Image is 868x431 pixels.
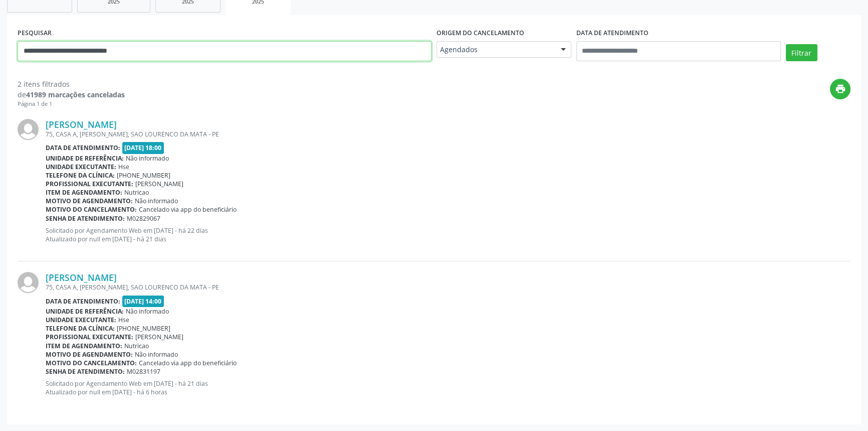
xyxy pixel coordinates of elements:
b: Motivo de agendamento: [46,350,133,359]
img: img [18,272,39,293]
p: Solicitado por Agendamento Web em [DATE] - há 22 dias Atualizado por null em [DATE] - há 21 dias [46,226,850,243]
i: print [835,83,846,94]
b: Telefone da clínica: [46,324,115,333]
span: [PHONE_NUMBER] [117,324,170,333]
span: M02829067 [127,214,160,223]
span: [DATE] 18:00 [122,142,164,154]
b: Unidade executante: [46,163,116,171]
span: M02831197 [127,367,160,376]
b: Motivo de agendamento: [46,197,133,205]
b: Telefone da clínica: [46,171,115,180]
p: Solicitado por Agendamento Web em [DATE] - há 21 dias Atualizado por null em [DATE] - há 6 horas [46,379,850,396]
b: Data de atendimento: [46,297,120,306]
b: Senha de atendimento: [46,367,125,376]
span: Hse [118,316,129,324]
span: Cancelado via app do beneficiário [139,359,237,367]
span: Não informado [135,350,178,359]
b: Unidade de referência: [46,154,124,163]
button: Filtrar [786,44,817,61]
b: Unidade de referência: [46,307,124,316]
span: Não informado [126,154,169,163]
b: Unidade executante: [46,316,116,324]
label: DATA DE ATENDIMENTO [576,26,648,41]
span: Hse [118,163,129,171]
span: Nutricao [124,188,149,197]
span: Não informado [135,197,178,205]
b: Profissional executante: [46,180,133,188]
b: Senha de atendimento: [46,214,125,223]
span: [PHONE_NUMBER] [117,171,170,180]
div: Página 1 de 1 [18,100,125,108]
span: [DATE] 14:00 [122,296,164,307]
div: de [18,89,125,100]
label: PESQUISAR [18,26,52,41]
b: Motivo do cancelamento: [46,205,137,214]
button: print [830,79,850,99]
a: [PERSON_NAME] [46,119,117,130]
span: Não informado [126,307,169,316]
span: Nutricao [124,342,149,350]
b: Item de agendamento: [46,342,122,350]
b: Motivo do cancelamento: [46,359,137,367]
label: Origem do cancelamento [437,26,524,41]
b: Data de atendimento: [46,143,120,152]
div: 75, CASA A, [PERSON_NAME], SAO LOURENCO DA MATA - PE [46,283,850,292]
strong: 41989 marcações canceladas [26,90,125,99]
span: [PERSON_NAME] [135,180,183,188]
div: 2 itens filtrados [18,79,125,89]
b: Item de agendamento: [46,188,122,197]
span: Agendados [440,45,551,55]
span: Cancelado via app do beneficiário [139,205,237,214]
a: [PERSON_NAME] [46,272,117,283]
img: img [18,119,39,140]
div: 75, CASA A, [PERSON_NAME], SAO LOURENCO DA MATA - PE [46,130,850,138]
b: Profissional executante: [46,333,133,341]
span: [PERSON_NAME] [135,333,183,341]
